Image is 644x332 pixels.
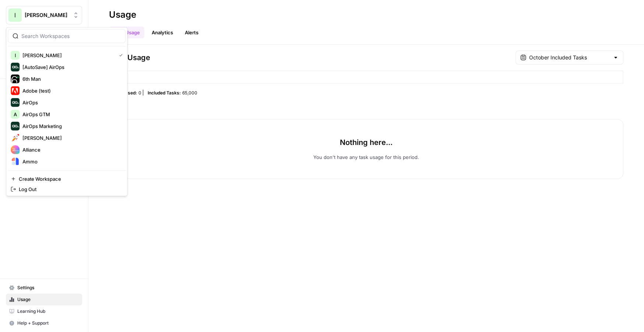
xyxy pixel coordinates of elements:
[109,9,136,21] div: Usage
[109,27,144,38] a: Task Usage
[138,90,141,96] span: 0
[182,90,197,96] span: 65,000
[17,296,79,303] span: Usage
[22,63,120,71] span: [AutoSave] AirOps
[22,87,120,94] span: Adobe (test)
[11,145,20,154] img: Alliance Logo
[22,99,120,106] span: AirOps
[340,137,393,148] p: Nothing here...
[14,111,17,118] span: A
[6,294,82,305] a: Usage
[22,158,120,165] span: Ammo
[25,11,69,19] span: [PERSON_NAME]
[19,175,120,183] span: Create Workspace
[22,122,120,130] span: AirOps Marketing
[6,282,82,294] a: Settings
[313,153,419,161] p: You don't have any task usage for this period.
[22,146,120,153] span: Alliance
[6,27,127,196] div: Workspace: lily baker
[22,134,120,142] span: [PERSON_NAME]
[11,63,20,72] img: [AutoSave] AirOps Logo
[147,27,177,38] a: Analytics
[21,32,121,40] input: Search Workspaces
[6,305,82,317] a: Learning Hub
[11,98,20,107] img: AirOps Logo
[529,54,610,61] input: October Included Tasks
[11,157,20,166] img: Ammo Logo
[148,90,181,96] span: Included Tasks:
[6,6,82,24] button: Workspace: lily baker
[8,184,126,194] a: Log Out
[11,134,20,142] img: Alex Testing Logo
[11,86,20,95] img: Adobe (test) Logo
[19,186,120,193] span: Log Out
[14,11,16,20] span: l
[15,52,16,59] span: l
[22,75,120,83] span: 6th Man
[180,27,203,38] a: Alerts
[8,174,126,184] a: Create Workspace
[17,320,79,326] span: Help + Support
[22,52,113,59] span: [PERSON_NAME]
[17,308,79,315] span: Learning Hub
[17,284,79,291] span: Settings
[22,111,120,118] span: AirOps GTM
[6,317,82,329] button: Help + Support
[11,122,20,131] img: AirOps Marketing Logo
[109,52,150,63] span: Task Usage
[11,75,20,83] img: 6th Man Logo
